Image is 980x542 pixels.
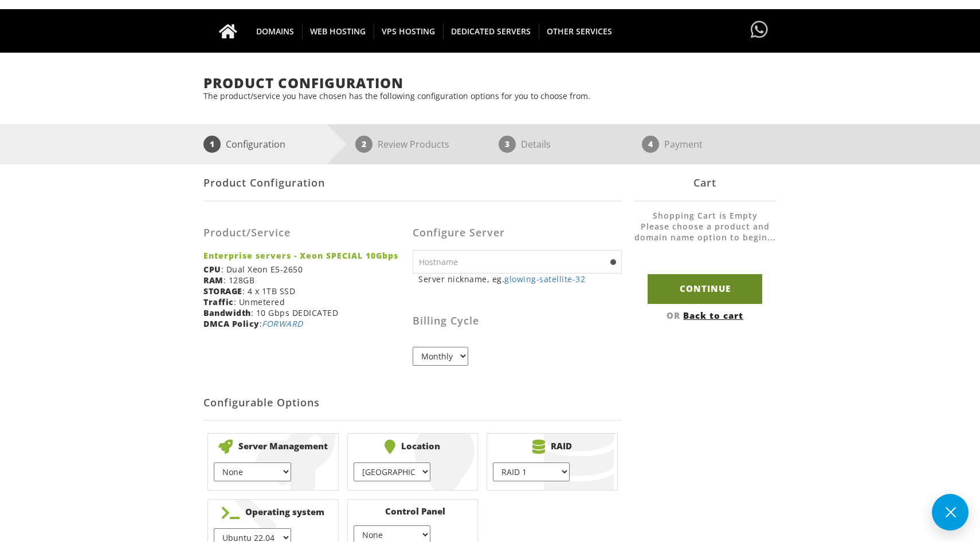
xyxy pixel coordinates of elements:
strong: Enterprise servers - Xeon SPECIAL 10Gbps [203,250,404,261]
select: } } } [493,462,570,481]
span: 2 [355,136,373,153]
a: WEB HOSTING [302,9,374,53]
select: } } } } } [354,462,430,481]
b: CPU [203,264,221,275]
a: FORWARD [262,318,303,329]
b: Server Management [214,440,332,454]
p: Configuration [226,136,285,153]
span: OTHER SERVICES [539,23,620,39]
p: Payment [664,136,703,153]
a: glowing-satellite-32 [504,274,585,284]
span: WEB HOSTING [302,23,374,39]
a: Have questions? [748,9,771,52]
small: Server nickname, eg. [418,274,622,284]
b: RAID [493,440,611,454]
a: VPS HOSTING [374,9,444,53]
a: DEDICATED SERVERS [443,9,539,53]
b: Location [354,440,472,454]
a: Back to cart [683,310,743,321]
div: Product Configuration [203,164,622,201]
i: All abuse reports are forwarded [262,318,303,329]
b: RAM [203,275,224,286]
input: Continue [648,274,762,303]
span: DOMAINS [248,23,303,39]
div: Cart [633,164,777,201]
p: Review Products [378,136,449,153]
h3: Product/Service [203,227,404,239]
p: The product/service you have chosen has the following configuration options for you to choose from. [203,90,777,101]
b: Operating system [214,505,332,520]
li: Shopping Cart is Empty Please choose a product and domain name option to begin... [633,210,777,254]
h3: Configure Server [413,227,622,239]
h3: Billing Cycle [413,315,622,327]
b: DMCA Policy [203,318,260,329]
b: Traffic [203,296,234,307]
b: STORAGE [203,286,242,296]
a: DOMAINS [248,9,303,53]
a: Go to homepage [207,9,249,53]
a: OTHER SERVICES [539,9,620,53]
div: OR [633,310,777,321]
span: 4 [642,136,659,153]
b: Control Panel [354,505,472,517]
h2: Configurable Options [203,386,622,421]
select: } } } [214,462,291,481]
span: 1 [203,136,221,153]
span: DEDICATED SERVERS [443,23,539,39]
span: 3 [499,136,516,153]
p: Details [521,136,551,153]
b: Bandwidth [203,307,251,318]
h1: Product Configuration [203,76,777,90]
div: : Dual Xeon E5-2650 : 128GB : 4 x 1TB SSD : Unmetered : 10 Gbps DEDICATED : [203,210,413,338]
span: VPS HOSTING [374,23,444,39]
input: Hostname [413,250,622,274]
